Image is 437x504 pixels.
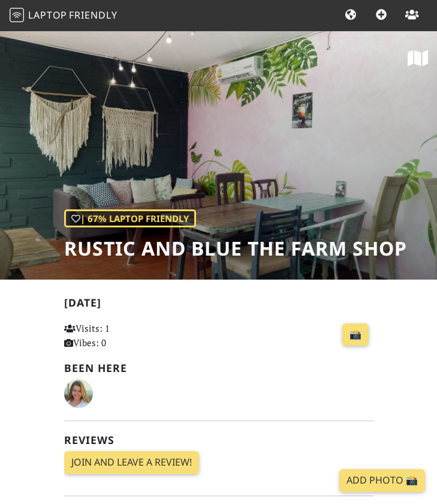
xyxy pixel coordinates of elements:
h2: Been here [64,362,373,374]
p: Visits: 1 Vibes: 0 [64,321,158,350]
a: 📸 [342,323,369,346]
span: Friendly [69,8,117,22]
span: Laptop [28,8,67,22]
img: 1408-sofija.jpg [64,379,93,408]
a: LaptopFriendly LaptopFriendly [10,5,117,26]
h2: Reviews [64,434,373,446]
a: Join and leave a review! [64,451,199,474]
img: LaptopFriendly [10,8,24,22]
h1: Rustic and Blue The Farm Shop [64,237,407,260]
h2: [DATE] [64,296,373,314]
span: Sofija Petrović [64,386,93,398]
div: | 67% Laptop Friendly [64,209,196,227]
a: Add Photo 📸 [339,469,425,492]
